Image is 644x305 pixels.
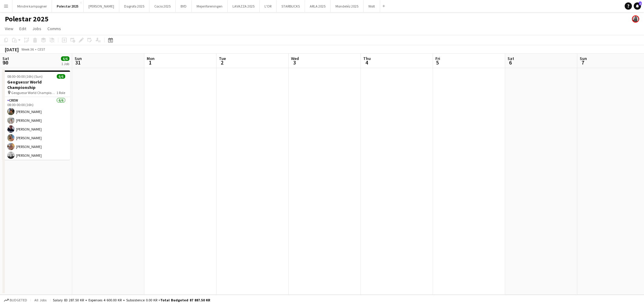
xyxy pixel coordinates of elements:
button: Wolt [364,0,380,12]
div: [DATE] [5,46,19,52]
a: Jobs [30,25,44,33]
span: Thu [363,56,371,61]
button: Mindre kampagner [12,0,52,12]
app-card-role: Crew6/608:00-00:00 (16h)[PERSON_NAME][PERSON_NAME][PERSON_NAME][PERSON_NAME][PERSON_NAME][PERSON_... [2,97,70,161]
app-user-avatar: Mia Tidemann [632,15,639,23]
button: Mondeléz 2025 [331,0,364,12]
div: Salary 83 287.50 KR + Expenses 4 600.00 KR + Subsistence 0.00 KR = [53,298,210,302]
span: Comms [47,26,61,31]
span: 6/6 [57,74,65,79]
span: 30 [2,59,9,66]
span: Sat [2,56,9,61]
span: Geoguessr World Championship [11,90,56,95]
span: Week 36 [20,47,35,52]
span: Sun [580,56,587,61]
span: Mon [147,56,155,61]
span: 6/6 [61,56,69,61]
span: 08:00-00:00 (16h) (Sun) [7,74,43,79]
span: View [5,26,13,31]
span: 6 [507,59,514,66]
button: L'OR [260,0,277,12]
span: Sat [508,56,514,61]
span: 7 [579,59,587,66]
span: All jobs [33,298,48,302]
button: BYD [176,0,192,12]
span: Total Budgeted 87 887.50 KR [160,298,210,302]
span: Tue [219,56,226,61]
a: Comms [45,25,63,33]
button: Mejeriforeningen [192,0,228,12]
span: 4 [362,59,371,66]
button: ARLA 2025 [305,0,331,12]
span: 31 [74,59,82,66]
button: Budgeted [3,297,28,303]
h1: Polestar 2025 [5,14,49,24]
div: 1 Job [61,61,69,66]
span: 1 [639,2,642,5]
span: 5 [434,59,440,66]
h3: Geoguessr World Championship [2,79,70,90]
span: Jobs [32,26,41,31]
span: 1 [146,59,155,66]
span: Fri [435,56,440,61]
a: View [2,25,16,33]
span: Wed [291,56,299,61]
button: [PERSON_NAME] [84,0,119,12]
span: 2 [218,59,226,66]
button: STARBUCKS [277,0,305,12]
span: Sun [75,56,82,61]
span: 1 Role [56,90,65,95]
a: 1 [634,2,641,10]
button: Polestar 2025 [52,0,84,12]
app-job-card: 08:00-00:00 (16h) (Sun)6/6Geoguessr World Championship Geoguessr World Championship1 RoleCrew6/60... [2,71,70,160]
div: CEST [37,47,45,52]
span: Budgeted [10,298,27,302]
button: Dagrofa 2025 [119,0,149,12]
button: Cocio 2025 [149,0,176,12]
span: 3 [290,59,299,66]
button: LAVAZZA 2025 [228,0,260,12]
span: Edit [19,26,26,31]
a: Edit [17,25,29,33]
